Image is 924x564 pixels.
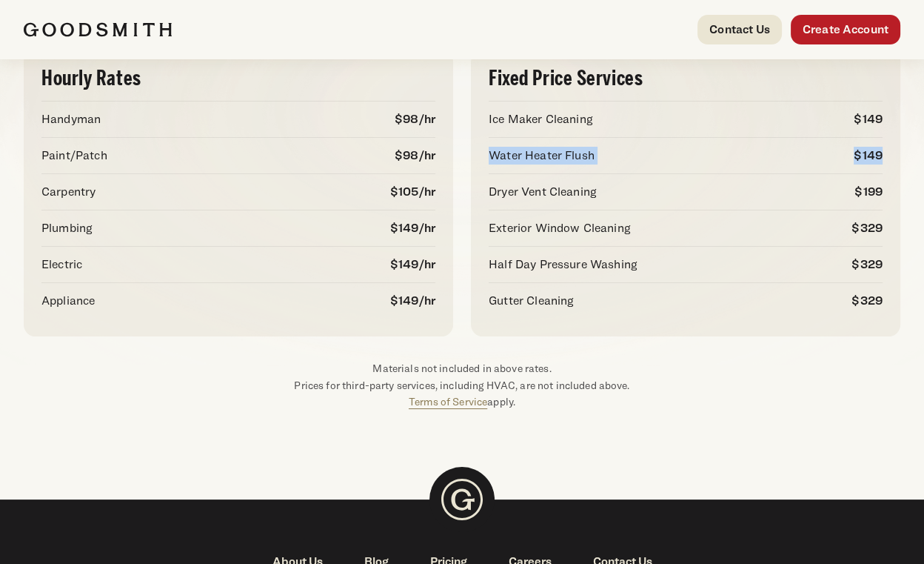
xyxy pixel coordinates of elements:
p: $329 [851,256,883,273]
p: $149/hr [390,292,435,310]
p: Prices for third-party services, including HVAC, are not included above. apply. [24,377,900,411]
p: Exterior Window Cleaning [489,219,631,237]
p: Carpentry [41,183,96,201]
p: $149/hr [390,256,435,273]
a: Create Account [791,15,900,44]
p: $199 [854,183,883,201]
a: Terms of Service [409,395,487,408]
p: Water Heater Flush [489,147,595,165]
p: $98/hr [395,147,435,165]
p: Paint/Patch [41,147,107,165]
p: $105/hr [390,183,435,201]
p: Dryer Vent Cleaning [489,183,597,201]
p: Plumbing [41,219,93,237]
p: Electric [41,256,82,273]
a: Contact Us [697,15,782,44]
p: $98/hr [395,110,435,128]
p: Half Day Pressure Washing [489,256,637,273]
h3: Fixed Price Services [489,68,883,89]
img: Goodsmith Logo [429,467,495,532]
p: $329 [851,292,883,310]
p: Appliance [41,292,95,310]
p: $149/hr [390,219,435,237]
p: $149 [854,110,883,128]
p: $329 [851,219,883,237]
p: Gutter Cleaning [489,292,574,310]
p: Ice Maker Cleaning [489,110,593,128]
p: $149 [854,147,883,165]
h3: Hourly Rates [41,68,435,89]
p: Materials not included in above rates. [24,360,900,377]
p: Handyman [41,110,101,128]
img: Goodsmith [24,22,172,37]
